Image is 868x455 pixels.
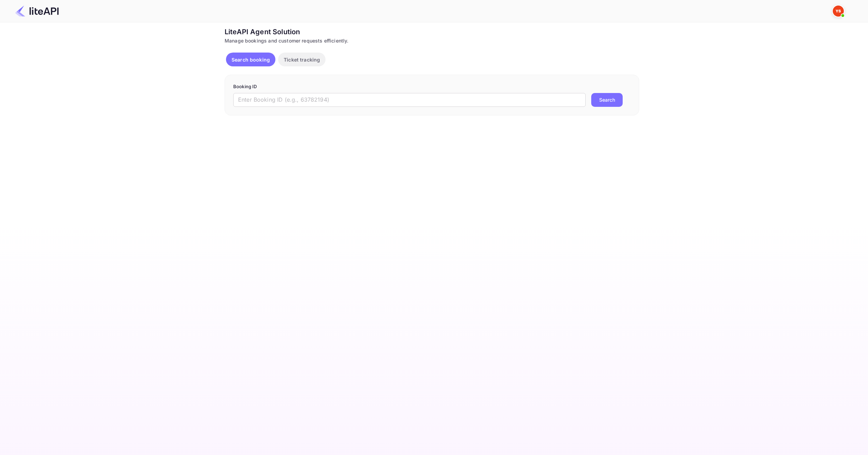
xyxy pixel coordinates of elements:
p: Ticket tracking [284,56,320,63]
img: Yandex Support [833,6,844,17]
input: Enter Booking ID (e.g., 63782194) [233,93,586,107]
div: LiteAPI Agent Solution [225,27,639,37]
p: Booking ID [233,83,631,90]
p: Search booking [232,56,270,63]
button: Search [591,93,623,107]
img: LiteAPI Logo [15,6,59,17]
div: Manage bookings and customer requests efficiently. [225,37,639,44]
